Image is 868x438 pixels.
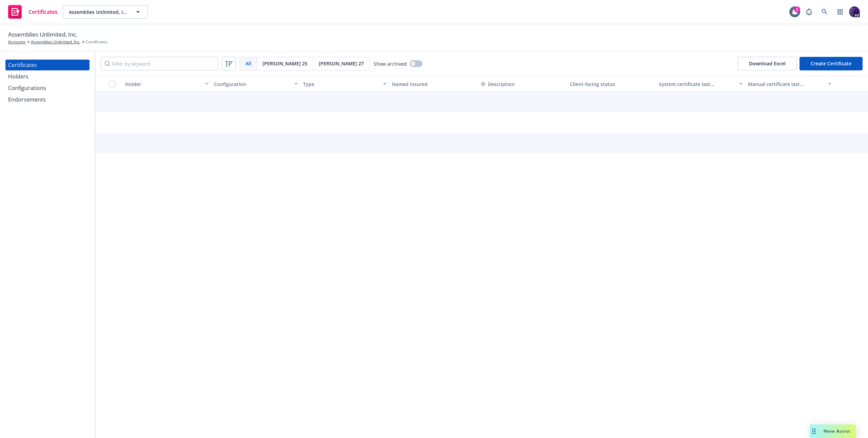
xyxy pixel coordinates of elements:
span: All [245,60,251,67]
a: Certificates [5,60,90,70]
a: Report a Bug [802,5,816,19]
button: System certificate last generated [656,76,745,92]
button: Type [300,76,389,92]
input: Filter by keyword [101,57,218,70]
div: Manual certificate last generated [748,81,824,88]
div: Named Insured [392,81,475,88]
div: Configurations [8,83,46,93]
span: Show archived [374,60,407,67]
button: Description [481,81,515,88]
span: Certificates [28,9,58,15]
button: Nova Assist [810,424,856,438]
button: Named Insured [389,76,478,92]
button: Holder [122,76,211,92]
div: System certificate last generated [659,81,735,88]
a: Endorsements [5,94,90,105]
a: Holders [5,71,90,82]
a: Accounts [8,39,25,45]
span: [PERSON_NAME] 25 [262,60,308,67]
div: Certificates [8,60,37,70]
span: Assemblies Unlimited, Inc. [69,8,127,16]
span: Nova Assist [824,428,850,434]
span: Assemblies Unlimited, Inc. [8,30,77,39]
div: Type [303,81,379,88]
span: [PERSON_NAME] 27 [319,60,364,67]
a: Search [818,5,831,19]
span: Certificates [86,39,107,45]
div: Client-facing status [570,81,653,88]
a: Assemblies Unlimited, Inc. [31,39,80,45]
input: Select all [109,81,116,87]
button: Download Excel [738,57,797,70]
div: Drag to move [810,424,818,438]
div: Endorsements [8,94,46,105]
div: Holders [8,71,28,82]
img: photo [849,6,860,17]
button: Assemblies Unlimited, Inc. [63,5,148,19]
button: Configuration [211,76,300,92]
button: Client-facing status [567,76,656,92]
div: 1 [794,6,800,13]
div: Configuration [214,81,290,88]
a: Certificates [5,2,60,21]
a: Configurations [5,83,90,93]
a: Switch app [833,5,847,19]
div: Holder [125,81,201,88]
button: Manual certificate last generated [745,76,834,92]
button: Create Certificate [800,57,863,70]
